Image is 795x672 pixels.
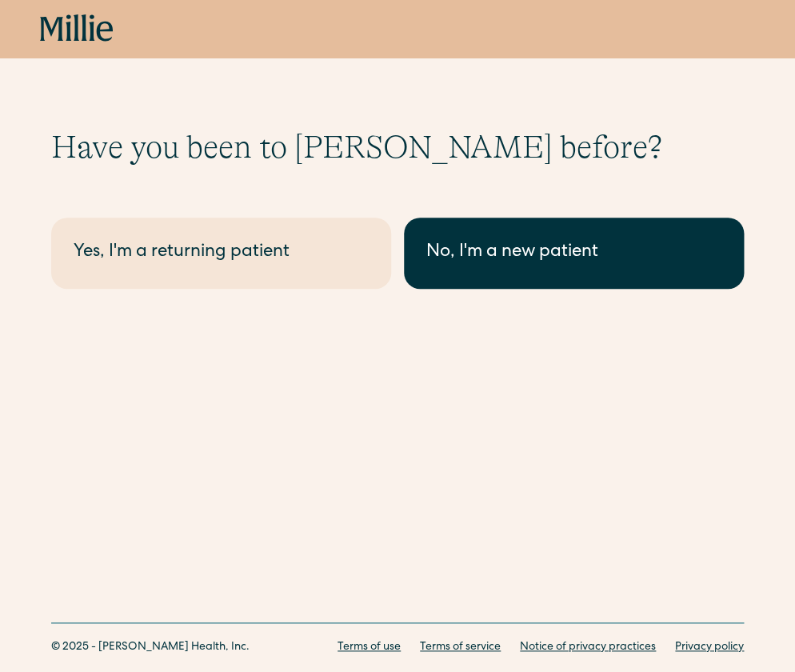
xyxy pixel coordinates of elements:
div: No, I'm a new patient [426,240,721,266]
a: Privacy policy [675,639,744,656]
a: Yes, I'm a returning patient [51,218,391,289]
a: No, I'm a new patient [404,218,744,289]
div: Yes, I'm a returning patient [74,240,369,266]
a: Terms of use [338,639,401,656]
h1: Have you been to [PERSON_NAME] before? [51,128,744,166]
a: Terms of service [420,639,501,656]
a: Notice of privacy practices [520,639,656,656]
div: © 2025 - [PERSON_NAME] Health, Inc. [51,639,250,656]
